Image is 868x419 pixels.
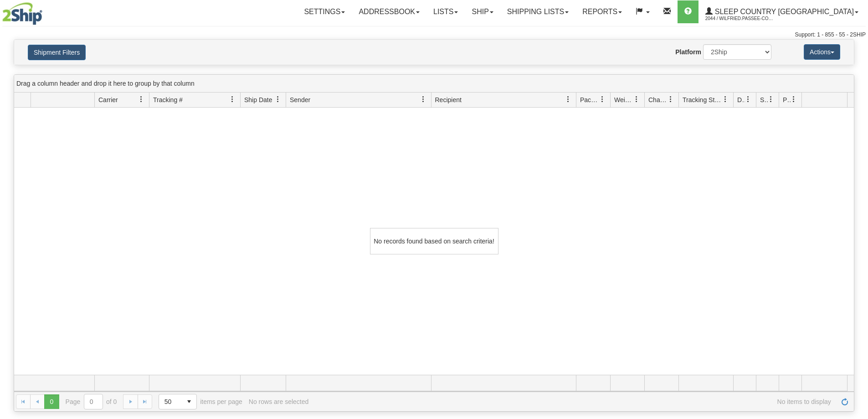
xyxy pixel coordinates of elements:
span: Tracking # [153,95,183,104]
a: Pickup Status filter column settings [786,92,801,107]
a: Ship Date filter column settings [270,92,286,107]
span: Pickup Status [783,95,791,104]
a: Lists [426,0,465,23]
a: Weight filter column settings [629,92,644,107]
span: Carrier [98,95,118,104]
a: Shipping lists [500,0,575,23]
a: Ship [465,0,500,23]
a: Carrier filter column settings [134,92,149,107]
a: Refresh [837,394,852,409]
a: Sleep Country [GEOGRAPHIC_DATA] 2044 / Wilfried.Passee-Coutrin [699,0,865,23]
a: Shipment Issues filter column settings [763,92,779,107]
a: Tracking # filter column settings [225,92,240,107]
a: Addressbook [352,0,426,23]
span: No items to display [315,398,831,405]
span: Packages [580,95,599,104]
div: Support: 1 - 855 - 55 - 2SHIP [2,31,866,39]
a: Charge filter column settings [663,92,678,107]
span: 2044 / Wilfried.Passee-Coutrin [705,14,774,23]
div: grid grouping header [14,75,854,93]
span: Ship Date [244,95,272,104]
span: Page of 0 [66,394,117,409]
span: items per page [159,394,242,409]
span: Page 0 [44,394,59,409]
a: Tracking Status filter column settings [718,92,733,107]
label: Platform [675,47,701,57]
a: Sender filter column settings [416,92,431,107]
span: Recipient [435,95,462,104]
button: Shipment Filters [28,45,86,60]
button: Actions [804,44,840,60]
span: Tracking Status [683,95,722,104]
img: logo2044.jpg [2,2,42,25]
span: Weight [614,95,633,104]
span: Delivery Status [737,95,745,104]
iframe: chat widget [847,163,867,256]
div: No rows are selected [249,398,309,405]
a: Delivery Status filter column settings [740,92,756,107]
span: Sender [290,95,310,104]
span: Shipment Issues [760,95,768,104]
span: select [182,394,196,409]
span: Page sizes drop down [159,394,197,409]
span: Sleep Country [GEOGRAPHIC_DATA] [713,8,854,16]
span: 50 [164,397,176,406]
div: No records found based on search criteria! [370,228,498,254]
a: Packages filter column settings [595,92,610,107]
a: Reports [575,0,629,23]
a: Recipient filter column settings [560,92,576,107]
a: Settings [297,0,352,23]
span: Charge [648,95,668,104]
